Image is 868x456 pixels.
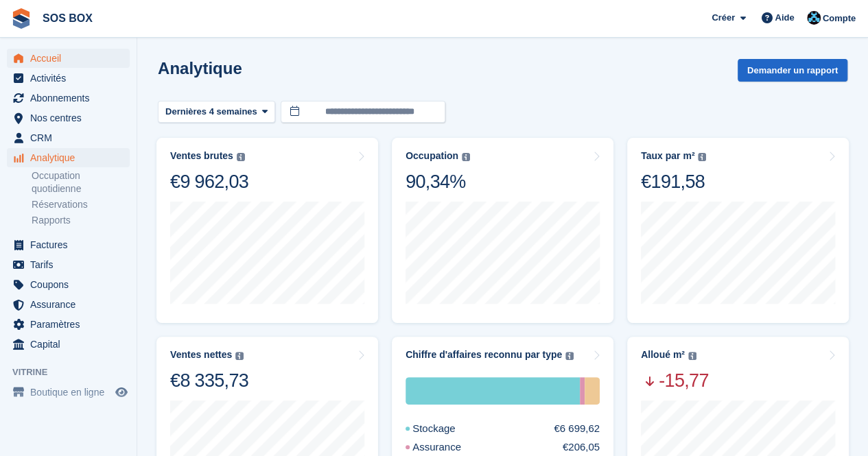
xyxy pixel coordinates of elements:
[30,128,113,147] span: CRM
[30,108,113,128] span: Nos centres
[7,69,130,88] a: menu
[688,352,696,360] img: icon-info-grey-7440780725fd019a000dd9b08b2336e03edf1995a4989e88bcd33f0948082b44.svg
[165,105,257,119] span: Dernières 4 semaines
[7,235,130,254] a: menu
[406,440,494,455] div: Assurance
[12,365,137,379] span: Vitrine
[170,349,232,361] div: Ventes nettes
[580,377,585,405] div: Assurance
[170,369,248,392] div: €8 335,73
[7,148,130,167] a: menu
[32,198,130,211] a: Réservations
[406,421,489,437] div: Stockage
[7,49,130,68] a: menu
[712,11,735,25] span: Créer
[30,275,113,294] span: Coupons
[37,7,98,29] a: SOS BOX
[170,150,233,162] div: Ventes brutes
[30,315,113,334] span: Paramètres
[7,275,130,294] a: menu
[565,352,574,360] img: icon-info-grey-7440780725fd019a000dd9b08b2336e03edf1995a4989e88bcd33f0948082b44.svg
[158,59,242,77] h2: Analytique
[113,384,130,400] a: Boutique d'aperçu
[30,49,113,68] span: Accueil
[641,349,685,361] div: Alloué m²
[7,315,130,334] a: menu
[30,148,113,167] span: Analytique
[775,11,794,25] span: Aide
[237,153,245,161] img: icon-info-grey-7440780725fd019a000dd9b08b2336e03edf1995a4989e88bcd33f0948082b44.svg
[406,170,470,193] div: 90,34%
[30,335,113,354] span: Capital
[11,8,32,29] img: stora-icon-8386f47178a22dfd0bd8f6a31ec36ba5ce8667c1dd55bd0f319d3a0aa187defe.svg
[406,377,580,405] div: Stockage
[807,11,821,25] img: Hugo Henkelman
[7,128,130,147] a: menu
[641,369,709,392] span: -15,77
[7,383,130,402] a: menu
[7,255,130,274] a: menu
[158,101,275,123] button: Dernières 4 semaines
[7,295,130,314] a: menu
[823,12,856,25] span: Compte
[7,88,130,108] a: menu
[235,352,244,360] img: icon-info-grey-7440780725fd019a000dd9b08b2336e03edf1995a4989e88bcd33f0948082b44.svg
[406,349,562,361] div: Chiffre d'affaires reconnu par type
[462,153,470,161] img: icon-info-grey-7440780725fd019a000dd9b08b2336e03edf1995a4989e88bcd33f0948082b44.svg
[30,295,113,314] span: Assurance
[698,153,706,161] img: icon-info-grey-7440780725fd019a000dd9b08b2336e03edf1995a4989e88bcd33f0948082b44.svg
[30,88,113,108] span: Abonnements
[585,377,600,405] div: Unique
[738,59,847,82] button: Demander un rapport
[641,170,706,193] div: €191,58
[30,383,113,402] span: Boutique en ligne
[7,335,130,354] a: menu
[406,150,458,162] div: Occupation
[30,235,113,254] span: Factures
[554,421,600,437] div: €6 699,62
[7,108,130,128] a: menu
[563,440,600,455] div: €206,05
[30,69,113,88] span: Activités
[170,170,248,193] div: €9 962,03
[641,150,694,162] div: Taux par m²
[30,255,113,274] span: Tarifs
[32,214,130,227] a: Rapports
[32,169,130,195] a: Occupation quotidienne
